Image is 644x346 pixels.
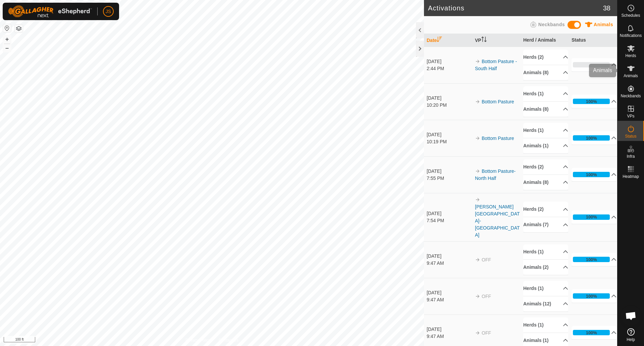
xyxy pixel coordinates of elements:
[475,99,480,104] img: arrow
[8,5,92,17] img: Gallagher Logo
[427,65,472,72] div: 2:44 PM
[594,22,613,27] span: Animals
[482,294,491,299] span: OFF
[523,260,568,275] p-accordion-header: Animals (2)
[523,138,568,153] p-accordion-header: Animals (1)
[627,154,635,158] span: Infra
[427,333,472,340] div: 9:47 AM
[586,171,597,178] div: 100%
[427,253,472,260] div: [DATE]
[523,281,568,296] p-accordion-header: Herds (1)
[572,210,616,224] p-accordion-header: 100%
[427,131,472,138] div: [DATE]
[427,326,472,333] div: [DATE]
[15,24,23,33] button: Map Layers
[427,289,472,296] div: [DATE]
[481,38,487,43] p-sorticon: Activate to sort
[523,123,568,138] p-accordion-header: Herds (1)
[482,136,514,141] a: Bottom Pasture
[427,217,472,224] div: 7:54 PM
[538,22,565,27] span: Neckbands
[523,296,568,311] p-accordion-header: Animals (12)
[3,24,11,32] button: Reset Map
[424,34,472,47] th: Date
[586,330,597,336] div: 100%
[627,114,634,118] span: VPs
[621,13,640,17] span: Schedules
[623,175,639,179] span: Heatmap
[482,99,514,104] a: Bottom Pasture
[572,58,616,71] p-accordion-header: 0%
[475,59,517,71] a: Bottom Pasture - South Half
[625,134,636,138] span: Status
[572,326,616,339] p-accordion-header: 100%
[621,94,641,98] span: Neckbands
[427,175,472,182] div: 7:55 PM
[523,65,568,80] p-accordion-header: Animals (8)
[482,330,491,336] span: OFF
[472,34,521,47] th: VP
[573,293,610,299] div: 100%
[573,214,610,220] div: 100%
[523,202,568,217] p-accordion-header: Herds (2)
[572,289,616,303] p-accordion-header: 100%
[586,256,597,263] div: 100%
[572,253,616,266] p-accordion-header: 100%
[428,4,603,12] h2: Activations
[523,175,568,190] p-accordion-header: Animals (8)
[427,95,472,102] div: [DATE]
[586,135,597,141] div: 100%
[475,136,480,141] img: arrow
[3,35,11,43] button: +
[475,197,480,202] img: arrow
[573,257,610,262] div: 100%
[3,44,11,52] button: –
[625,54,636,58] span: Herds
[475,257,480,262] img: arrow
[523,50,568,65] p-accordion-header: Herds (2)
[523,217,568,232] p-accordion-header: Animals (7)
[475,59,480,64] img: arrow
[569,34,617,47] th: Status
[475,168,480,174] img: arrow
[620,34,642,38] span: Notifications
[427,296,472,303] div: 9:47 AM
[572,131,616,145] p-accordion-header: 100%
[523,159,568,175] p-accordion-header: Herds (2)
[523,102,568,117] p-accordion-header: Animals (8)
[523,317,568,333] p-accordion-header: Herds (1)
[627,338,635,342] span: Help
[586,293,597,299] div: 100%
[482,257,491,262] span: OFF
[427,58,472,65] div: [DATE]
[475,168,516,181] a: Bottom Pasture-North Half
[219,337,238,343] a: Contact Us
[475,294,480,299] img: arrow
[618,326,644,344] a: Help
[621,306,641,326] div: Open chat
[523,244,568,259] p-accordion-header: Herds (1)
[185,337,211,343] a: Privacy Policy
[475,330,480,336] img: arrow
[427,168,472,175] div: [DATE]
[106,8,111,15] span: JS
[573,99,610,104] div: 100%
[523,86,568,101] p-accordion-header: Herds (1)
[521,34,569,47] th: Herd / Animals
[573,330,610,335] div: 100%
[586,98,597,105] div: 100%
[427,210,472,217] div: [DATE]
[437,38,442,43] p-sorticon: Activate to sort
[573,62,610,67] div: 0%
[572,95,616,108] p-accordion-header: 100%
[427,102,472,109] div: 10:20 PM
[586,214,597,220] div: 100%
[572,168,616,181] p-accordion-header: 100%
[624,74,638,78] span: Animals
[427,138,472,145] div: 10:19 PM
[603,3,610,13] span: 38
[573,172,610,177] div: 100%
[475,204,520,238] a: [PERSON_NAME] [GEOGRAPHIC_DATA]-[GEOGRAPHIC_DATA]
[573,135,610,141] div: 100%
[427,260,472,267] div: 9:47 AM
